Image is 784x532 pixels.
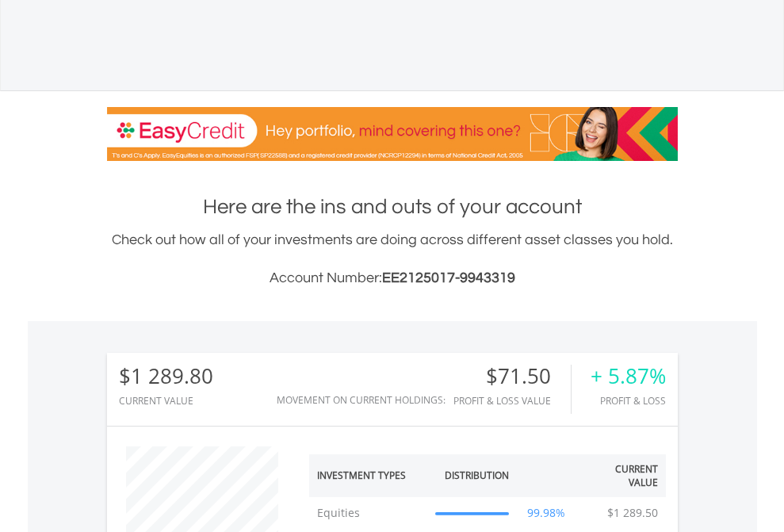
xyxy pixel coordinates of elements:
[591,396,666,406] div: Profit & Loss
[309,497,428,529] td: Equities
[656,36,688,52] button: Next
[453,365,571,388] div: $71.50
[453,396,571,406] div: Profit & Loss Value
[517,497,576,529] td: 99.98%
[107,267,678,289] h3: Account Number:
[133,10,465,32] div: EasyEquities USD
[96,36,128,52] button: Previous
[119,396,213,406] div: CURRENT VALUE
[257,32,341,48] div: Funds to invest:
[309,454,428,497] th: Investment Types
[445,469,509,482] div: Distribution
[591,365,666,388] div: + 5.87%
[277,395,446,405] div: Movement on Current Holdings:
[119,365,213,388] div: $1 289.80
[107,193,678,221] h1: Here are the ins and outs of your account
[107,107,678,161] img: EasyCredit Promotion Banner
[107,229,678,289] div: Check out how all of your investments are doing across different asset classes you hold.
[382,270,515,285] span: EE2125017-9943319
[576,454,666,497] th: Current Value
[599,497,666,529] td: $1 289.50
[285,48,313,63] span: $0.30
